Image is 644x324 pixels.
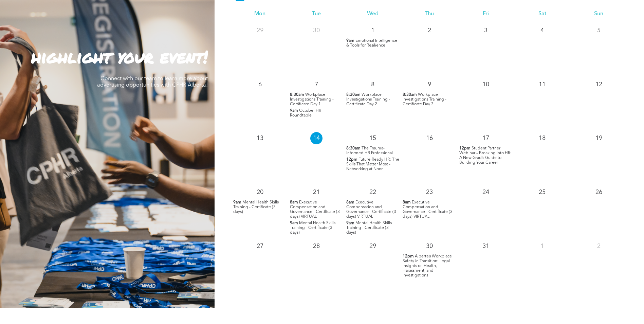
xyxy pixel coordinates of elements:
span: 8am [290,200,298,205]
p: 18 [536,132,548,144]
p: 1 [536,240,548,252]
p: 26 [593,186,605,198]
div: Mon [232,11,288,17]
span: Workplace Investigations Training - Certificate Day 2 [346,93,390,106]
span: 8:30am [346,146,361,151]
p: 11 [536,78,548,91]
p: 1 [367,24,379,37]
p: 20 [254,186,266,198]
p: 15 [367,132,379,144]
div: Tue [288,11,345,17]
p: 12 [593,78,605,91]
span: Executive Compensation and Governance - Certificate (3 days) VIRTUAL [290,200,340,219]
span: 9am [233,200,241,205]
span: Executive Compensation and Governance - Certificate (3 days) VIRTUAL [403,200,453,219]
p: 10 [480,78,492,91]
div: Sun [571,11,627,17]
p: 2 [423,24,436,37]
span: 9am [290,221,298,226]
span: 8am [346,200,354,205]
span: Emotional Intelligence & Tools for Resilience [346,39,397,48]
div: Thu [401,11,457,17]
span: Executive Compensation and Governance - Certificate (3 days) VIRTUAL [346,200,396,219]
p: 14 [310,132,323,144]
p: 22 [367,186,379,198]
p: 9 [423,78,436,91]
span: 12pm [403,254,414,259]
p: 7 [310,78,323,91]
span: Alberta’s Workplace Safety in Transition: Legal Insights on Health, Harassment, and Investigations [403,254,452,277]
p: 31 [480,240,492,252]
p: 5 [593,24,605,37]
p: 23 [423,186,436,198]
p: 16 [423,132,436,144]
p: 28 [310,240,323,252]
span: Mental Health Skills Training - Certificate (3 days) [346,221,392,235]
span: Workplace Investigations Training - Certificate Day 1 [290,93,334,106]
p: 17 [480,132,492,144]
p: 3 [480,24,492,37]
div: Fri [458,11,514,17]
strong: highlight your event! [31,44,208,69]
span: 8:30am [346,92,361,97]
span: 12pm [459,146,471,151]
span: 8:30am [403,92,417,97]
p: 13 [254,132,266,144]
p: 30 [310,24,323,37]
p: 27 [254,240,266,252]
span: Connect with our team to learn more about advertising opportunities with CPHR Alberta! [97,76,208,88]
span: 8am [403,200,411,205]
div: Sat [514,11,570,17]
span: 9am [346,38,354,43]
p: 4 [536,24,548,37]
p: 19 [593,132,605,144]
p: 29 [367,240,379,252]
span: Student Partner Webinar – Breaking into HR: A New Grad’s Guide to Building Your Career [459,146,512,165]
span: Workplace Investigations Training - Certificate Day 3 [403,93,446,106]
span: 9am [290,108,298,113]
span: 8:30am [290,92,304,97]
span: Future-Ready HR: The Skills That Matter Most - Networking at Noon [346,158,399,171]
p: 24 [480,186,492,198]
span: 9am [346,221,354,226]
span: 12pm [346,157,357,162]
p: 6 [254,78,266,91]
p: 8 [367,78,379,91]
span: Mental Health Skills Training - Certificate (3 days) [290,221,335,235]
span: Mental Health Skills Training - Certificate (3 days) [233,200,279,214]
p: 29 [254,24,266,37]
span: The Trauma-Informed HR Professional [346,146,393,155]
p: 2 [593,240,605,252]
div: Wed [345,11,401,17]
span: October HR Roundtable [290,109,321,118]
p: 25 [536,186,548,198]
p: 21 [310,186,323,198]
p: 30 [423,240,436,252]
